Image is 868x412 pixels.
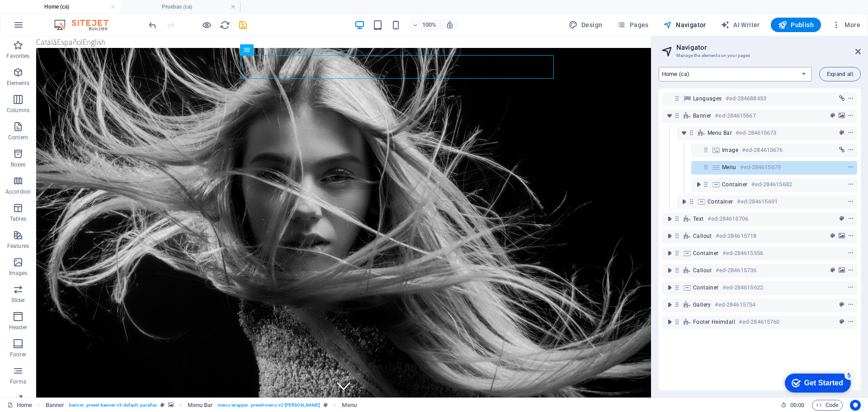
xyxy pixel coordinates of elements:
p: Slider [11,297,25,304]
span: Gallery [693,301,711,308]
p: Header [9,324,27,331]
span: . menu-wrapper .preset-menu-v2-[PERSON_NAME] [217,400,320,411]
button: context-menu [846,265,855,276]
button: More [828,18,864,32]
span: Banner [693,112,711,119]
span: Menu Bar [708,129,732,137]
div: Design (Ctrl+Alt+Y) [565,18,606,32]
span: Navigator [663,20,706,29]
button: background [837,231,846,242]
h6: #ed-284615754 [715,299,755,310]
button: Publish [771,18,821,32]
button: context-menu [846,282,855,293]
button: toggle-expand [664,248,675,259]
button: preset [828,110,837,121]
button: Navigator [660,18,710,32]
i: This element contains a background [168,403,174,407]
button: context-menu [846,179,855,190]
button: background [837,265,846,276]
button: preset [837,299,846,310]
h6: Session time [781,400,805,411]
h6: #ed-284615760 [739,317,779,327]
p: Images [9,270,28,277]
button: Pages [613,18,652,32]
span: AI Writer [721,20,760,29]
button: 100% [409,19,441,30]
span: Menu [722,164,736,171]
span: Container [722,181,748,188]
nav: breadcrumb [46,400,357,411]
p: Features [7,242,29,250]
p: Tables [10,215,26,223]
i: Undo: Change text (Ctrl+Z) [147,20,158,30]
button: reload [219,19,230,30]
span: Footer Heimdall [693,318,735,326]
h6: #ed-284615676 [742,145,783,156]
button: toggle-expand [693,179,704,190]
h6: #ed-284615679 [740,162,781,173]
h6: #ed-284615691 [737,196,778,207]
button: toggle-expand [664,265,675,276]
span: Code [816,400,839,411]
button: Usercentrics [850,400,861,411]
span: Languages [693,95,722,102]
span: 00 00 [790,400,804,411]
h6: 100% [422,19,437,30]
button: preset [837,317,846,327]
i: This element is a customizable preset [160,403,165,407]
p: Forms [10,378,26,385]
span: Text [693,215,704,223]
button: link [837,93,846,104]
span: Image [722,147,738,154]
span: Pages [617,20,648,29]
img: Editor Logo [52,19,120,30]
button: toggle-expand [679,128,689,138]
i: This element is a customizable preset [324,403,328,407]
button: Click here to leave preview mode and continue editing [201,19,212,30]
h6: #ed-284615706 [708,213,748,224]
span: Click to select. Double-click to edit [46,400,65,411]
button: context-menu [846,162,855,173]
span: Callout [693,232,712,240]
span: Click to select. Double-click to edit [188,400,213,411]
h6: #ed-284615622 [722,282,763,293]
button: context-menu [846,128,855,138]
button: toggle-expand [664,110,675,121]
span: More [832,20,860,29]
button: preset [837,128,846,138]
button: context-menu [846,93,855,104]
span: Expand all [827,71,853,77]
p: Content [8,134,28,141]
button: preset [828,265,837,276]
button: toggle-expand [664,317,675,327]
i: On resize automatically adjust zoom level to fit chosen device. [446,21,454,29]
button: toggle-expand [664,282,675,293]
h2: Navigator [676,43,861,52]
button: toggle-expand [664,231,675,242]
p: Favorites [6,52,29,60]
button: context-menu [846,231,855,242]
i: Reload page [220,20,230,30]
button: AI Writer [717,18,764,32]
button: background [837,110,846,121]
button: Design [565,18,606,32]
button: link [837,145,846,156]
button: toggle-expand [679,196,689,207]
div: Get Started 5 items remaining, 0% complete [7,5,73,24]
button: context-menu [846,145,855,156]
span: Container [708,198,733,205]
h6: #ed-284615718 [716,231,756,242]
button: context-menu [846,213,855,224]
h6: #ed-284615556 [722,248,763,259]
span: . banner .preset-banner-v3-default .parallax [68,400,157,411]
p: Boxes [11,161,26,168]
span: Design [569,20,603,29]
button: context-menu [846,248,855,259]
button: preset [837,213,846,224]
i: Save (Ctrl+S) [238,20,248,30]
p: Columns [7,107,29,114]
div: 5 [67,2,76,11]
h4: Pruebas (ca) [120,2,241,12]
span: Click to select. Double-click to edit [342,400,356,411]
span: Publish [778,20,814,29]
